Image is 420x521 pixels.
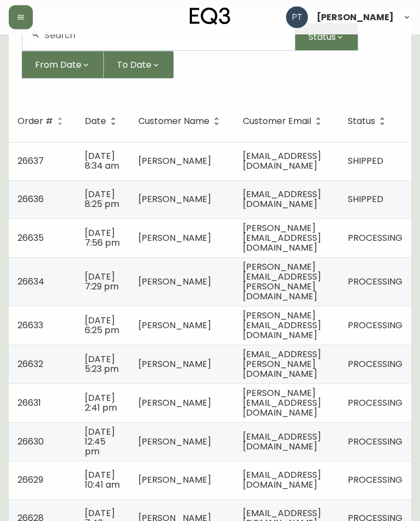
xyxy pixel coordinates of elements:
[85,150,119,173] span: [DATE] 8:34 am
[17,276,44,288] span: 26634
[243,119,311,125] span: Customer Email
[243,150,321,173] span: [EMAIL_ADDRESS][DOMAIN_NAME]
[243,261,321,303] span: [PERSON_NAME][EMAIL_ADDRESS][PERSON_NAME][DOMAIN_NAME]
[17,474,43,487] span: 26629
[243,387,321,419] span: [PERSON_NAME][EMAIL_ADDRESS][DOMAIN_NAME]
[348,358,402,371] span: PROCESSING
[348,474,402,487] span: PROCESSING
[17,119,53,125] span: Order #
[348,276,402,288] span: PROCESSING
[243,431,321,453] span: [EMAIL_ADDRESS][DOMAIN_NAME]
[17,232,44,245] span: 26635
[138,117,224,127] span: Customer Name
[138,474,211,487] span: [PERSON_NAME]
[117,58,151,72] span: To Date
[138,232,211,245] span: [PERSON_NAME]
[243,117,325,127] span: Customer Email
[348,117,389,127] span: Status
[138,119,209,125] span: Customer Name
[286,7,308,28] img: 986dcd8e1aab7847125929f325458823
[348,436,402,448] span: PROCESSING
[17,358,43,371] span: 26632
[348,232,402,245] span: PROCESSING
[17,193,44,206] span: 26636
[348,319,402,332] span: PROCESSING
[190,8,230,25] img: logo
[22,51,104,79] button: From Date
[243,188,321,211] span: [EMAIL_ADDRESS][DOMAIN_NAME]
[85,353,119,376] span: [DATE] 5:23 pm
[243,310,321,342] span: [PERSON_NAME][EMAIL_ADDRESS][DOMAIN_NAME]
[17,397,41,410] span: 26631
[35,58,81,72] span: From Date
[85,392,117,415] span: [DATE] 2:41 pm
[85,469,120,492] span: [DATE] 10:41 am
[17,319,43,332] span: 26633
[348,155,383,168] span: SHIPPED
[85,271,119,293] span: [DATE] 7:29 pm
[85,188,119,211] span: [DATE] 8:25 pm
[243,348,321,381] span: [EMAIL_ADDRESS][PERSON_NAME][DOMAIN_NAME]
[308,31,336,44] span: Status
[85,119,106,125] span: Date
[17,117,67,127] span: Order #
[138,358,211,371] span: [PERSON_NAME]
[317,13,394,22] span: [PERSON_NAME]
[295,23,358,51] button: Status
[104,51,174,79] button: To Date
[138,193,211,206] span: [PERSON_NAME]
[138,276,211,288] span: [PERSON_NAME]
[348,193,383,206] span: SHIPPED
[85,117,120,127] span: Date
[348,119,375,125] span: Status
[85,315,119,337] span: [DATE] 6:25 pm
[138,397,211,410] span: [PERSON_NAME]
[85,227,120,250] span: [DATE] 7:56 pm
[138,319,211,332] span: [PERSON_NAME]
[17,436,44,448] span: 26630
[348,397,402,410] span: PROCESSING
[85,426,115,458] span: [DATE] 12:45 pm
[243,469,321,492] span: [EMAIL_ADDRESS][DOMAIN_NAME]
[44,31,286,41] input: Search
[17,155,44,168] span: 26637
[138,155,211,168] span: [PERSON_NAME]
[243,222,321,254] span: [PERSON_NAME][EMAIL_ADDRESS][DOMAIN_NAME]
[138,436,211,448] span: [PERSON_NAME]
